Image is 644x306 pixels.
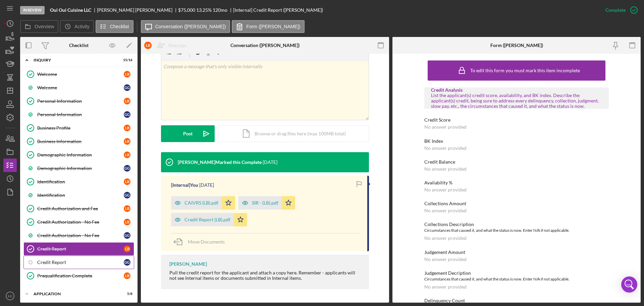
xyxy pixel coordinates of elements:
[97,7,178,13] div: [PERSON_NAME] [PERSON_NAME]
[184,217,230,222] div: Credit Report (LB).pdf
[238,196,295,210] button: SIR - (LB).pdf
[155,24,226,29] label: Conversation ([PERSON_NAME])
[124,71,130,78] div: L B
[169,261,207,267] div: [PERSON_NAME]
[168,39,186,52] div: Reassign
[8,294,12,298] text: KD
[424,180,609,185] div: Availability %
[124,192,130,199] div: G G
[424,208,467,213] div: No answer provided
[23,135,134,148] a: Business InformationLB
[120,58,132,62] div: 15 / 16
[124,84,130,91] div: G G
[34,58,116,62] div: Inquiry
[124,125,130,131] div: L B
[431,87,602,93] div: Credit Analysis
[20,20,58,33] button: Overview
[37,219,124,225] div: Credit Authorization - No Fee
[23,108,134,121] a: Personal InformationGG
[424,284,467,290] div: No answer provided
[34,292,116,296] div: Application
[3,289,17,303] button: KD
[169,270,362,281] div: Pull the credit report for the applicant and attach a copy here. Remember - applicants will not s...
[124,259,130,266] div: G G
[124,98,130,104] div: L B
[183,125,193,142] div: Post
[23,269,134,282] a: Prequalification CompleteLB
[23,68,134,81] a: WelcomeLB
[188,239,225,245] span: Move Documents
[196,7,212,13] div: 13.25 %
[184,200,218,206] div: CAIVRS (LB).pdf
[23,256,134,269] a: Credit ReportGG
[37,72,124,77] div: Welcome
[246,24,300,29] label: Form ([PERSON_NAME])
[178,160,262,165] div: [PERSON_NAME] Marked this Complete
[424,138,609,144] div: BK Index
[424,270,609,276] div: Judgement Decription
[37,246,124,252] div: Credit Report
[124,232,130,239] div: G G
[37,112,124,117] div: Personal Information
[171,233,231,250] button: Move Documents
[37,233,124,238] div: Credit Authorization - No Fee
[124,138,130,145] div: L B
[424,235,467,241] div: No answer provided
[199,182,214,188] time: 2025-10-07 19:35
[20,6,45,14] div: In Review
[232,20,305,33] button: Form ([PERSON_NAME])
[37,179,124,184] div: Identification
[124,111,130,118] div: G G
[23,94,134,108] a: Personal InformationLB
[37,125,124,131] div: Business Profile
[110,24,129,29] label: Checklist
[37,139,124,144] div: Business Information
[37,98,124,104] div: Personal Information
[424,124,467,130] div: No answer provided
[252,200,278,206] div: SIR - (LB).pdf
[424,187,467,192] div: No answer provided
[124,272,130,279] div: L B
[424,117,609,123] div: Credit Score
[37,152,124,158] div: Demographic Information
[23,121,134,135] a: Business ProfileLB
[230,43,300,48] div: Conversation ([PERSON_NAME])
[490,43,543,48] div: Form ([PERSON_NAME])
[37,206,124,211] div: Credit Authorization and Fee
[171,213,247,226] button: Credit Report (LB).pdf
[23,229,134,242] a: Credit Authorization - No FeeGG
[23,175,134,188] a: IdentificationLB
[424,250,609,255] div: Judgement Amount
[144,42,152,49] div: L B
[23,202,134,215] a: Credit Authorization and FeeLB
[124,151,130,158] div: L B
[213,7,227,13] div: 120 mo
[50,7,91,13] b: Oui Oui Cuisine LLC
[124,165,130,172] div: G G
[23,148,134,162] a: Demographic InformationLB
[37,166,124,171] div: Demographic Information
[263,160,277,165] time: 2025-10-07 21:03
[124,219,130,225] div: L B
[35,24,54,29] label: Overview
[424,298,609,303] div: Delinquency Count
[141,39,193,52] button: LBReassign
[69,43,89,48] div: Checklist
[74,24,89,29] label: Activity
[37,192,124,198] div: Identification
[424,166,467,172] div: No answer provided
[424,145,467,151] div: No answer provided
[124,246,130,252] div: L B
[23,188,134,202] a: IdentificationGG
[233,7,323,13] div: [Internal] Credit Report ([PERSON_NAME])
[424,159,609,165] div: Credit Balance
[23,215,134,229] a: Credit Authorization - No FeeLB
[23,242,134,256] a: Credit ReportLB
[23,81,134,94] a: WelcomeGG
[96,20,133,33] button: Checklist
[124,178,130,185] div: L B
[37,85,124,90] div: Welcome
[178,7,195,13] span: $75,000
[424,222,609,227] div: Collections Description
[621,276,637,293] div: Open Intercom Messenger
